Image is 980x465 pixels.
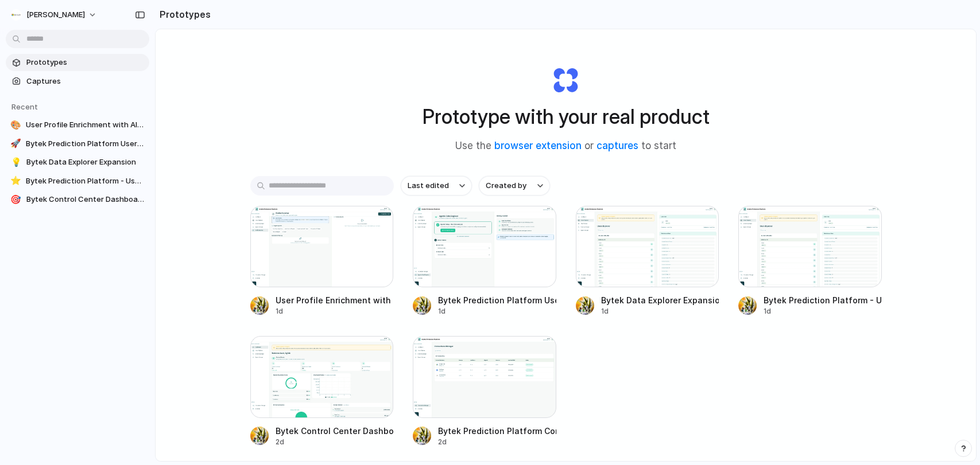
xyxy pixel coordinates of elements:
[576,206,719,316] a: Bytek Data Explorer ExpansionBytek Data Explorer Expansion1d
[26,157,145,168] span: Bytek Data Explorer Expansion
[455,139,676,154] span: Use the or to start
[10,175,21,187] div: ⭐
[401,176,472,196] button: Last edited
[26,9,85,21] span: [PERSON_NAME]
[250,206,394,316] a: User Profile Enrichment with AI Predictive AttributesUser Profile Enrichment with AI Predictive A...
[438,294,556,306] div: Bytek Prediction Platform User Onboarding Wizard
[764,294,882,306] div: Bytek Prediction Platform - Users Explorer Enhancements
[6,191,149,208] a: 🎯Bytek Control Center Dashboard
[276,437,394,447] div: 2d
[6,173,149,190] a: ⭐Bytek Prediction Platform - Users Explorer Enhancements
[6,116,149,134] a: 🎨User Profile Enrichment with AI Predictive Attributes
[423,101,710,132] h1: Prototype with your real product
[438,425,556,437] div: Bytek Prediction Platform Connections Update
[438,306,556,316] div: 1d
[26,194,145,205] span: Bytek Control Center Dashboard
[11,102,38,111] span: Recent
[26,76,145,87] span: Captures
[26,175,145,187] span: Bytek Prediction Platform - Users Explorer Enhancements
[408,180,449,192] span: Last edited
[6,135,149,153] a: 🚀Bytek Prediction Platform User Onboarding Wizard
[10,194,22,205] div: 🎯
[10,157,22,168] div: 💡
[596,140,638,151] a: captures
[764,306,882,316] div: 1d
[6,54,149,71] a: Prototypes
[479,176,550,196] button: Created by
[26,138,145,150] span: Bytek Prediction Platform User Onboarding Wizard
[486,180,526,192] span: Created by
[276,306,394,316] div: 1d
[413,206,556,316] a: Bytek Prediction Platform User Onboarding WizardBytek Prediction Platform User Onboarding Wizard1d
[438,437,556,447] div: 2d
[155,7,211,21] h2: Prototypes
[26,119,145,131] span: User Profile Enrichment with AI Predictive Attributes
[10,119,21,131] div: 🎨
[6,154,149,171] a: 💡Bytek Data Explorer Expansion
[738,206,882,316] a: Bytek Prediction Platform - Users Explorer EnhancementsBytek Prediction Platform - Users Explorer...
[413,336,556,447] a: Bytek Prediction Platform Connections UpdateBytek Prediction Platform Connections Update2d
[601,294,719,306] div: Bytek Data Explorer Expansion
[276,294,394,306] div: User Profile Enrichment with AI Predictive Attributes
[494,140,582,151] a: browser extension
[250,336,394,447] a: Bytek Control Center DashboardBytek Control Center Dashboard2d
[6,6,103,24] button: [PERSON_NAME]
[276,425,394,437] div: Bytek Control Center Dashboard
[26,57,145,68] span: Prototypes
[10,138,21,150] div: 🚀
[6,73,149,90] a: Captures
[601,306,719,316] div: 1d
